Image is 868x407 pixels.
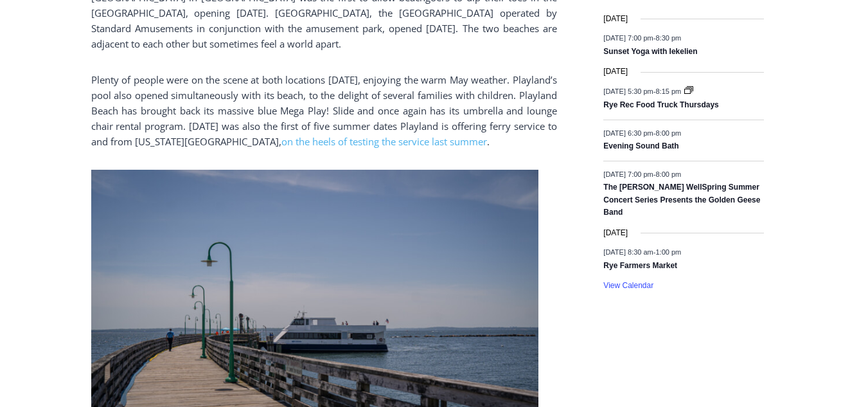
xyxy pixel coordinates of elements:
[603,100,718,111] a: Rye Rec Food Truck Thursdays
[603,47,697,57] a: Sunset Yoga with Iekelien
[281,135,487,148] a: on the heels of testing the service last summer
[655,34,681,42] span: 8:30 pm
[655,87,681,95] span: 8:15 pm
[603,87,653,95] span: [DATE] 5:30 pm
[655,129,681,136] span: 8:00 pm
[603,129,681,136] time: -
[603,261,677,271] a: Rye Farmers Market
[603,129,653,136] span: [DATE] 6:30 pm
[603,13,628,25] time: [DATE]
[603,281,653,291] a: View Calendar
[603,34,653,42] span: [DATE] 7:00 pm
[655,248,681,256] span: 1:00 pm
[603,141,678,152] a: Evening Sound Bath
[603,34,681,42] time: -
[655,170,681,177] span: 8:00 pm
[91,73,557,148] span: Plenty of people were on the scene at both locations [DATE], enjoying the warm May weather. Playl...
[603,248,681,256] time: -
[603,170,681,177] time: -
[603,227,628,239] time: [DATE]
[603,87,683,95] time: -
[603,170,653,177] span: [DATE] 7:00 pm
[487,135,490,148] span: .
[603,183,760,218] a: The [PERSON_NAME] WellSpring Summer Concert Series Presents the Golden Geese Band
[603,248,653,256] span: [DATE] 8:30 am
[603,66,628,78] time: [DATE]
